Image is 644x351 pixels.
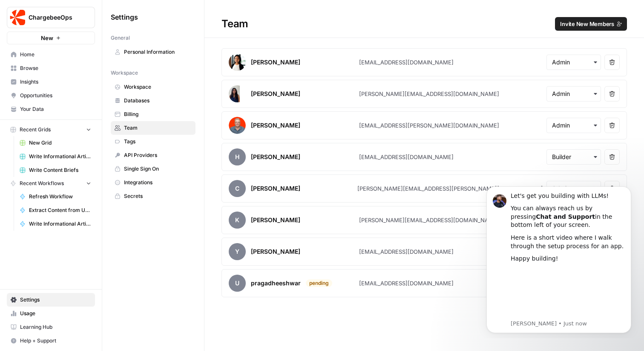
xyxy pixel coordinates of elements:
[251,279,301,287] div: pragadheeshwar
[251,153,300,161] div: [PERSON_NAME]
[7,293,95,307] a: Settings
[7,123,95,136] button: Recent Grids
[552,121,595,130] input: Admin
[359,153,454,161] div: [EMAIL_ADDRESS][DOMAIN_NAME]
[111,189,195,203] a: Secrets
[20,310,91,317] span: Usage
[16,136,95,150] a: New Grid
[16,203,95,217] a: Extract Content from URL
[359,247,454,256] div: [EMAIL_ADDRESS][DOMAIN_NAME]
[16,217,95,231] a: Write Informational Article Body
[124,110,192,118] span: Billing
[359,90,499,98] div: [PERSON_NAME][EMAIL_ADDRESS][DOMAIN_NAME]
[111,34,130,42] span: General
[111,148,195,162] a: API Providers
[41,34,53,42] span: New
[20,105,91,113] span: Your Data
[37,141,151,149] p: Message from Steven, sent Just now
[204,17,644,31] div: Team
[552,58,595,67] input: Admin
[20,126,51,133] span: Recent Grids
[229,212,246,229] span: K
[20,296,91,304] span: Settings
[251,121,300,130] div: [PERSON_NAME]
[29,220,91,228] span: Write Informational Article Body
[111,121,195,135] a: Team
[111,69,138,77] span: Workspace
[251,216,300,224] div: [PERSON_NAME]
[29,193,91,200] span: Refresh Workflow
[7,48,95,61] a: Home
[124,151,192,159] span: API Providers
[229,275,246,292] span: u
[229,243,246,260] span: Y
[306,279,332,287] div: pending
[560,20,614,28] span: Invite New Members
[111,12,138,22] span: Settings
[229,54,246,71] img: avatar
[124,97,192,104] span: Databases
[20,51,91,58] span: Home
[29,139,91,147] span: New Grid
[124,192,192,200] span: Secrets
[29,153,91,160] span: Write Informational Articles
[229,117,246,134] img: avatar
[124,138,192,145] span: Tags
[111,45,195,59] a: Personal Information
[111,162,195,176] a: Single Sign On
[555,17,627,31] button: Invite New Members
[359,279,454,287] div: [EMAIL_ADDRESS][DOMAIN_NAME]
[10,10,25,25] img: ChargebeeOps Logo
[16,190,95,203] a: Refresh Workflow
[7,75,95,89] a: Insights
[7,89,95,102] a: Opportunities
[359,121,499,130] div: [EMAIL_ADDRESS][PERSON_NAME][DOMAIN_NAME]
[111,94,195,107] a: Databases
[29,166,91,174] span: Write Content Briefs
[229,148,246,165] span: H
[16,150,95,163] a: Write Informational Articles
[111,176,195,189] a: Integrations
[359,58,454,67] div: [EMAIL_ADDRESS][DOMAIN_NAME]
[7,7,95,28] button: Workspace: ChargebeeOps
[229,85,240,102] img: avatar
[251,184,300,193] div: [PERSON_NAME]
[359,216,499,224] div: [PERSON_NAME][EMAIL_ADDRESS][DOMAIN_NAME]
[124,83,192,91] span: Workspace
[7,102,95,116] a: Your Data
[552,90,595,98] input: Admin
[229,180,246,197] span: C
[124,179,192,186] span: Integrations
[20,337,91,345] span: Help + Support
[16,163,95,177] a: Write Content Briefs
[20,92,91,99] span: Opportunities
[251,247,300,256] div: [PERSON_NAME]
[20,64,91,72] span: Browse
[7,177,95,190] button: Recent Workflows
[37,89,151,140] iframe: youtube
[474,179,644,338] iframe: Intercom notifications message
[251,58,300,67] div: [PERSON_NAME]
[7,32,95,44] button: New
[20,323,91,331] span: Learning Hub
[7,61,95,75] a: Browse
[111,107,195,121] a: Billing
[29,206,91,214] span: Extract Content from URL
[552,153,595,161] input: Builder
[124,124,192,132] span: Team
[29,13,80,22] span: ChargebeeOps
[124,165,192,173] span: Single Sign On
[124,48,192,56] span: Personal Information
[20,78,91,86] span: Insights
[111,135,195,148] a: Tags
[111,80,195,94] a: Workspace
[357,184,543,193] div: [PERSON_NAME][EMAIL_ADDRESS][PERSON_NAME][DOMAIN_NAME]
